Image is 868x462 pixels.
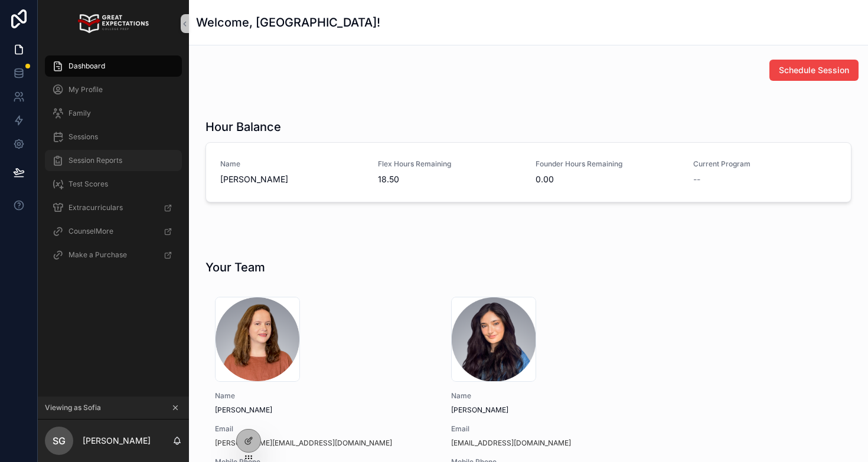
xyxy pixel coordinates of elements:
span: [PERSON_NAME] [220,173,364,185]
p: [PERSON_NAME] [83,435,151,447]
a: Extracurriculars [45,197,182,218]
span: Session Reports [68,156,122,165]
span: Make a Purchase [68,250,127,260]
a: Session Reports [45,150,182,171]
a: Dashboard [45,55,182,77]
span: Flex Hours Remaining [378,159,521,169]
button: Schedule Session [769,60,859,81]
a: CounselMore [45,221,182,242]
h1: Your Team [205,259,265,276]
span: [PERSON_NAME] [215,405,423,415]
span: Sessions [68,132,98,142]
a: My Profile [45,79,182,100]
span: Schedule Session [779,64,849,76]
span: Family [68,109,91,118]
span: My Profile [68,85,103,94]
span: Dashboard [68,61,105,71]
a: Test Scores [45,173,182,195]
h1: Welcome, [GEOGRAPHIC_DATA]! [196,14,380,31]
span: [PERSON_NAME] [451,405,659,415]
span: Email [215,424,423,434]
span: Founder Hours Remaining [536,159,679,169]
a: [PERSON_NAME][EMAIL_ADDRESS][DOMAIN_NAME] [215,438,392,448]
span: Name [451,391,659,401]
a: [EMAIL_ADDRESS][DOMAIN_NAME] [451,438,571,448]
a: Family [45,103,182,124]
div: scrollable content [38,47,189,281]
span: 0.00 [536,173,679,185]
a: Sessions [45,126,182,148]
span: 18.50 [378,173,521,185]
h1: Hour Balance [205,119,281,135]
span: SG [53,434,66,448]
img: App logo [78,14,148,33]
span: Test Scores [68,179,108,189]
span: -- [693,173,700,185]
span: CounselMore [68,227,113,236]
a: Make a Purchase [45,244,182,266]
span: Name [220,159,364,169]
span: Email [451,424,659,434]
span: Viewing as Sofia [45,403,101,412]
span: Name [215,391,423,401]
span: Extracurriculars [68,203,123,212]
span: Current Program [693,159,837,169]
